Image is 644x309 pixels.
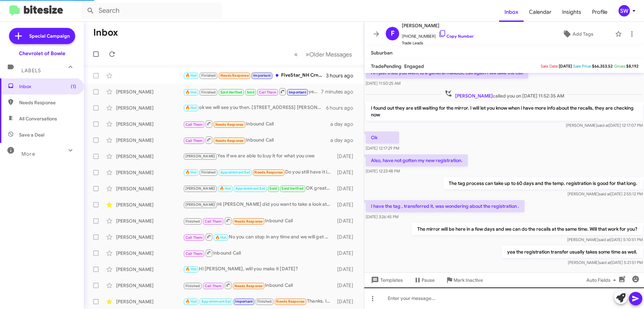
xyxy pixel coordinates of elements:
span: 🔥 Hot [185,170,197,175]
span: [DATE] 3:26:45 PM [366,214,398,219]
p: Ok [366,131,399,144]
span: TradePending [371,63,401,69]
div: Inbound Call [183,136,330,144]
span: Finished [257,299,272,304]
span: Needs Response [234,284,263,288]
span: [DATE] 11:50:25 AM [366,81,400,86]
input: Search [81,3,222,19]
span: « [294,50,298,59]
p: I have the tag , transferred it, was wondering about the registration . [366,200,525,212]
div: [DATE] [334,201,359,208]
p: I found out they are still waiting for the mirror. I will let you know when i have more info abou... [366,102,643,121]
span: Pause [422,274,435,286]
span: F [391,28,394,39]
span: Trade Leads [402,40,474,46]
span: Call Them [205,284,222,288]
div: [DATE] [334,185,359,192]
span: [PERSON_NAME] [DATE] 12:17:07 PM [566,123,643,128]
div: No you can stop in any time and we will get you taken care of [183,233,334,241]
span: Important [289,90,306,94]
button: Mark Inactive [440,274,488,286]
div: Inbound Call [183,249,334,257]
span: [PERSON_NAME] [DATE] 5:10:51 PM [567,237,643,242]
span: Important [253,73,271,78]
div: 6 hours ago [326,105,359,111]
span: called you on [DATE] 11:52:35 AM [442,89,567,99]
a: Inbox [499,2,524,22]
div: FiveStar_NH Crn [DATE]-[DATE] $3.83 -2.0 Crn [DATE] $3.81 -2.0 Bns [DATE]-[DATE] $9.61 -2.5 Bns [... [183,72,326,79]
div: [DATE] [334,250,359,257]
span: $8,192 [626,64,639,69]
span: Older Messages [309,51,352,58]
span: Needs Response [234,219,263,224]
span: Needs Response [220,73,249,78]
span: Engaged [404,63,424,69]
span: (1) [71,83,76,90]
div: [PERSON_NAME] [116,282,183,289]
div: SW [619,5,630,16]
span: [PERSON_NAME] [185,186,215,191]
div: Hi [PERSON_NAME], will you make it [DATE]? [183,265,334,273]
span: Call Them [205,219,222,224]
span: 🔥 Hot [215,235,227,240]
a: Profile [587,2,613,22]
span: [DATE] 12:17:29 PM [366,146,399,151]
span: Special Campaign [29,33,70,39]
div: Inbound Call [183,217,334,225]
span: Finished [185,284,200,288]
span: Sale Date: [541,64,559,69]
div: [PERSON_NAME] [116,298,183,305]
div: [PERSON_NAME] [116,105,183,111]
a: Special Campaign [9,28,75,44]
p: Also, have not gotten my new registration. [366,154,468,166]
div: Do you still have it in stock? [183,168,334,176]
span: Appointment Set [235,186,265,191]
div: [PERSON_NAME] [116,137,183,144]
span: 🔥 Hot [220,186,231,191]
span: [PERSON_NAME] [DATE] 2:55:12 PM [568,191,643,196]
span: Call Them [185,122,203,127]
div: [PERSON_NAME] [116,201,183,208]
span: Important [235,299,253,304]
span: Call Them [185,252,203,256]
div: [DATE] [334,218,359,224]
span: Finished [185,219,200,224]
span: Appointment Set [201,299,231,304]
span: Calendar [524,2,557,22]
button: Add Tags [543,28,612,40]
div: Chevrolet of Bowie [19,50,65,57]
span: [PERSON_NAME] [185,154,215,158]
button: Next [302,47,356,61]
span: » [306,50,309,59]
span: Appointment Set [220,170,250,175]
div: [DATE] [334,282,359,289]
span: 🔥 Hot [185,106,197,110]
span: Suburban [371,50,392,56]
span: Insights [557,2,587,22]
span: [DATE] 12:23:48 PM [366,168,400,173]
span: 🔥 Hot [185,267,197,271]
button: Pause [408,274,440,286]
button: Previous [290,47,302,61]
span: [PERSON_NAME] [402,22,474,30]
span: said at [599,260,611,265]
span: Sold Verified [281,186,304,191]
button: SW [613,5,637,16]
span: Needs Response [215,139,244,143]
div: Hi [PERSON_NAME] did you want to take a look at anything in person? [183,201,334,208]
span: Needs Response [215,122,244,127]
a: Copy Number [438,34,474,39]
div: Inbound Call [183,120,330,128]
span: $66,353.52 [592,64,613,69]
span: 🔥 Hot [185,299,197,304]
span: Needs Response [254,170,283,175]
span: Gross: [614,64,626,69]
span: 🔥 Hot [185,73,197,78]
span: said at [597,123,609,128]
span: [PERSON_NAME] [455,93,493,99]
div: [DATE] [334,169,359,176]
span: Sale Price: [573,64,592,69]
span: [PERSON_NAME] [DATE] 5:21:51 PM [568,260,643,265]
div: a day ago [330,121,359,127]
